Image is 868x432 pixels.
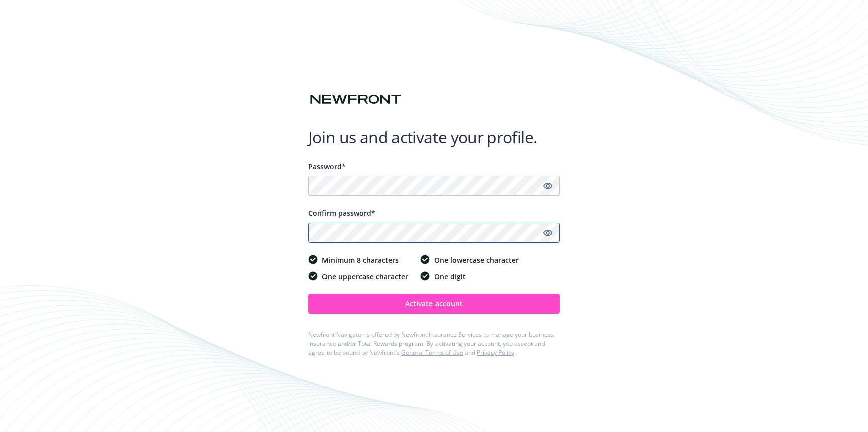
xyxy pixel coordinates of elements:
span: One uppercase character [322,271,408,282]
span: One digit [434,271,466,282]
span: Password* [308,162,346,171]
input: Enter a unique password... [308,176,560,196]
span: Confirm password* [308,208,375,218]
a: General Terms of Use [401,348,463,357]
a: Show password [541,227,554,239]
a: Show password [541,180,554,192]
h1: Join us and activate your profile. [308,127,560,147]
input: Confirm your unique password... [308,223,560,243]
button: Activate account [308,294,560,314]
div: Newfront Navigator is offered by Newfront Insurance Services to manage your business insurance an... [308,330,560,357]
span: Minimum 8 characters [322,255,399,265]
span: Activate account [405,299,463,308]
span: One lowercase character [434,255,519,265]
a: Privacy Policy [477,348,514,357]
img: Newfront logo [308,91,403,109]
